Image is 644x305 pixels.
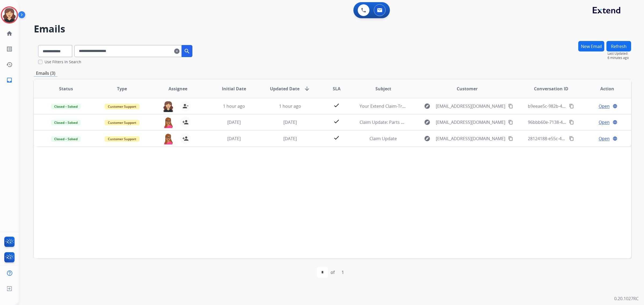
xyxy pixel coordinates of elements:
[424,135,430,142] mat-icon: explore
[283,119,297,125] span: [DATE]
[105,136,140,142] span: Customer Support
[222,85,246,92] span: Initial Date
[508,136,513,141] mat-icon: content_copy
[169,85,187,92] span: Assignee
[599,119,610,125] span: Open
[105,120,140,125] span: Customer Support
[333,85,341,92] span: SLA
[270,85,299,92] span: Updated Date
[182,135,189,142] mat-icon: person_add
[534,85,568,92] span: Conversation ID
[599,135,610,142] span: Open
[457,85,478,92] span: Customer
[45,59,81,65] label: Use Filters In Search
[613,120,617,125] mat-icon: language
[163,117,174,128] img: agent-avatar
[117,85,127,92] span: Type
[528,103,609,109] span: b9eeae5c-982b-43f4-adf2-2403d77ad742
[436,103,505,109] span: [EMAIL_ADDRESS][DOMAIN_NAME]
[51,136,81,142] span: Closed – Solved
[182,103,189,109] mat-icon: person_remove
[608,51,631,56] span: Last Updated:
[613,136,617,141] mat-icon: language
[375,85,391,92] span: Subject
[508,120,513,125] mat-icon: content_copy
[51,120,81,125] span: Closed – Solved
[34,24,631,34] h2: Emails
[613,104,617,109] mat-icon: language
[333,118,340,125] mat-icon: check
[360,103,459,109] span: Your Extend Claim-TrustPilot Feedback Follow-Up
[184,48,190,54] mat-icon: search
[599,103,610,109] span: Open
[424,103,430,109] mat-icon: explore
[569,120,574,125] mat-icon: content_copy
[2,8,17,23] img: avatar
[528,119,610,125] span: 96bbb60e-7138-4a8e-a7f7-e31cd9ab75c2
[279,103,301,109] span: 1 hour ago
[528,136,611,142] span: 28124188-e55c-4e2e-a15d-0de8190b1387
[6,61,13,68] mat-icon: history
[333,135,340,141] mat-icon: check
[436,119,505,125] span: [EMAIL_ADDRESS][DOMAIN_NAME]
[569,136,574,141] mat-icon: content_copy
[227,119,241,125] span: [DATE]
[337,267,348,278] div: 1
[575,79,631,98] th: Action
[369,136,397,142] span: Claim Update
[34,70,57,77] p: Emails (3)
[227,136,241,142] span: [DATE]
[569,104,574,109] mat-icon: content_copy
[174,48,180,54] mat-icon: clear
[105,104,140,109] span: Customer Support
[6,46,13,52] mat-icon: list_alt
[163,133,174,144] img: agent-avatar
[360,119,438,125] span: Claim Update: Parts ordered for repair
[614,295,639,302] p: 0.20.1027RC
[163,101,174,112] img: agent-avatar
[182,119,189,125] mat-icon: person_add
[424,119,430,125] mat-icon: explore
[304,85,310,92] mat-icon: arrow_downward
[331,269,335,276] div: of
[223,103,245,109] span: 1 hour ago
[333,102,340,109] mat-icon: check
[436,135,505,142] span: [EMAIL_ADDRESS][DOMAIN_NAME]
[6,77,13,83] mat-icon: inbox
[608,56,631,60] span: 6 minutes ago
[51,104,81,109] span: Closed – Solved
[508,104,513,109] mat-icon: content_copy
[59,85,73,92] span: Status
[606,41,631,51] button: Refresh
[578,41,604,51] button: New Email
[6,30,13,37] mat-icon: home
[283,136,297,142] span: [DATE]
